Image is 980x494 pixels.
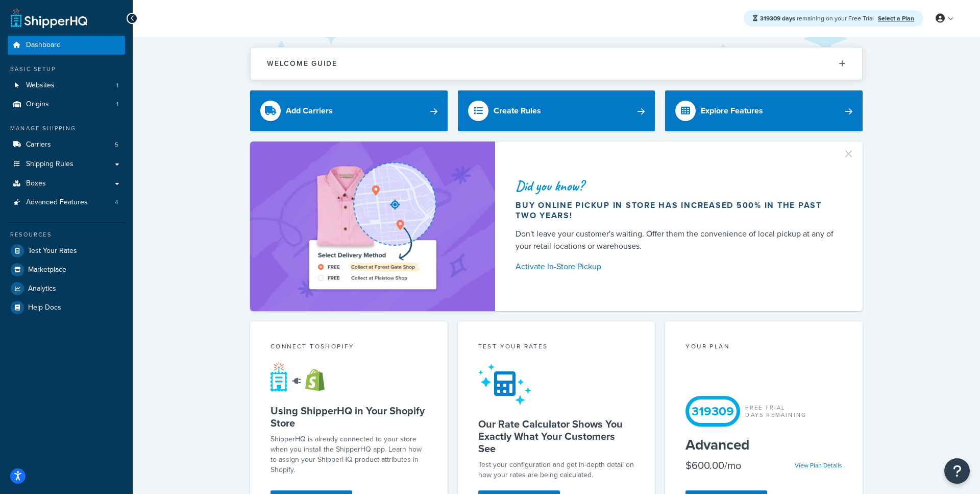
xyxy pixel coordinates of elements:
[267,60,337,67] h2: Welcome Guide
[26,160,73,169] span: Shipping Rules
[28,247,77,255] span: Test Your Rates
[8,298,125,317] a: Help Docs
[665,90,863,131] a: Explore Features
[760,14,875,23] span: remaining on your Free Trial
[286,104,333,118] div: Add Carriers
[685,458,741,473] div: $600.00/mo
[28,285,56,293] span: Analytics
[8,261,125,279] a: Marketplace
[478,342,635,354] div: Test your rates
[271,405,427,429] h5: Using ShipperHQ in Your Shopify Store
[280,157,465,296] img: ad-shirt-map-b0359fc47e01cab431d101c4b569394f6a03f54285957d908178d52f29eb9668.png
[271,434,427,475] p: ShipperHQ is already connected to your store when you install the ShipperHQ app. Learn how to ass...
[8,76,125,95] li: Websites
[8,95,125,114] li: Origins
[685,437,842,453] h5: Advanced
[795,461,842,470] a: View Plan Details
[8,76,125,95] a: Websites1
[494,104,541,118] div: Create Rules
[8,95,125,114] a: Origins1
[478,460,635,480] div: Test your configuration and get in-depth detail on how your rates are being calculated.
[8,174,125,193] a: Boxes
[26,179,46,188] span: Boxes
[26,198,88,207] span: Advanced Features
[458,90,655,131] a: Create Rules
[26,81,55,90] span: Websites
[878,14,914,23] a: Select a Plan
[115,198,118,207] span: 4
[8,242,125,260] a: Test Your Rates
[271,342,427,354] div: Connect to Shopify
[28,303,61,312] span: Help Docs
[8,65,125,74] div: Basic Setup
[271,361,334,392] img: connect-shq-shopify-9b9a8c5a.svg
[516,200,838,221] div: Buy online pickup in store has increased 500% in the past two years!
[478,418,635,455] h5: Our Rate Calculator Shows You Exactly What Your Customers See
[8,36,125,55] a: Dashboard
[701,104,763,118] div: Explore Features
[516,260,838,274] a: Activate In-Store Pickup
[116,100,118,109] span: 1
[8,135,125,154] li: Carriers
[516,228,838,252] div: Don't leave your customer's waiting. Offer them the convenience of local pickup at any of your re...
[685,396,740,427] div: 319309
[8,124,125,133] div: Manage Shipping
[26,41,61,50] span: Dashboard
[8,230,125,239] div: Resources
[8,155,125,174] a: Shipping Rules
[28,266,66,274] span: Marketplace
[516,179,838,193] div: Did you know?
[251,48,862,80] button: Welcome Guide
[8,135,125,154] a: Carriers5
[8,193,125,212] li: Advanced Features
[116,81,118,90] span: 1
[745,404,806,418] div: Free Trial Days Remaining
[250,90,448,131] a: Add Carriers
[685,342,842,354] div: Your Plan
[26,140,51,149] span: Carriers
[115,140,118,149] span: 5
[944,458,970,484] button: Open Resource Center
[8,279,125,298] a: Analytics
[760,14,795,23] strong: 319309 days
[8,193,125,212] a: Advanced Features4
[26,100,49,109] span: Origins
